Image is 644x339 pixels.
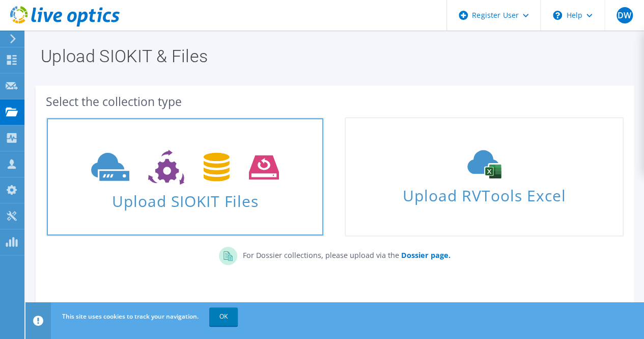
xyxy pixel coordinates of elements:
svg: \n [553,11,562,20]
span: This site uses cookies to track your navigation. [62,312,199,321]
a: Dossier page. [399,250,450,260]
p: For Dossier collections, please upload via the [237,247,450,261]
b: Dossier page. [401,250,450,260]
span: Upload RVTools Excel [346,182,622,204]
a: Upload RVTools Excel [345,117,623,237]
a: OK [209,307,238,326]
h1: Upload SIOKIT & Files [41,47,624,65]
span: Upload SIOKIT Files [47,187,323,209]
span: DW [617,7,633,23]
a: Upload SIOKIT Files [46,117,324,237]
div: Select the collection type [46,96,624,107]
